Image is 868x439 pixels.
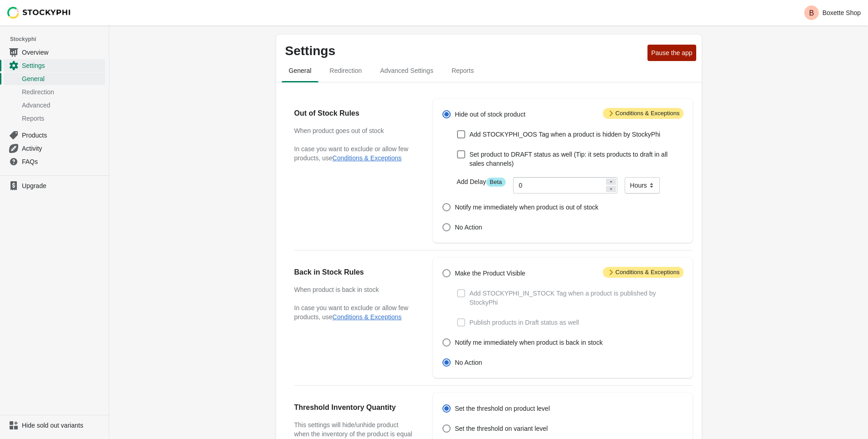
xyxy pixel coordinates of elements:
span: Conditions & Exceptions [603,267,683,278]
h2: Out of Stock Rules [294,108,415,119]
span: Notify me immediately when product is out of stock [455,203,598,212]
button: general [280,59,321,82]
span: Set the threshold on product level [455,404,550,413]
a: Advanced [4,98,105,112]
span: Hide out of stock product [455,110,525,119]
span: Beta [486,178,506,187]
p: Boxette Shop [822,9,861,16]
span: Overview [22,48,103,57]
span: Reports [444,62,481,79]
button: reports [442,59,483,82]
span: Stockyphi [10,35,109,44]
span: Upgrade [22,181,103,190]
button: redirection [320,59,371,82]
span: Add STOCKYPHI_IN_STOCK Tag when a product is published by StockyPhi [469,289,683,307]
img: Stockyphi [7,7,71,19]
a: Settings [4,59,105,72]
span: Set product to DRAFT status as well (Tip: it sets products to draft in all sales channels) [469,150,683,168]
span: Advanced Settings [373,62,441,79]
a: Hide sold out variants [4,419,105,432]
h2: Threshold Inventory Quantity [294,402,415,413]
h3: When product goes out of stock [294,126,415,135]
h2: Back in Stock Rules [294,267,415,278]
span: Advanced [22,101,103,110]
p: In case you want to exclude or allow few products, use [294,144,415,163]
button: Conditions & Exceptions [333,313,402,321]
span: General [282,62,319,79]
span: Redirection [22,87,103,97]
span: Settings [22,61,103,70]
button: Pause the app [647,45,696,61]
text: B [809,9,814,17]
span: Products [22,131,103,140]
span: Make the Product Visible [455,269,525,278]
a: Overview [4,46,105,59]
span: Conditions & Exceptions [603,108,683,119]
label: Add Delay [457,177,505,187]
a: Activity [4,142,105,155]
span: Publish products in Draft status as well [469,318,579,327]
span: Activity [22,144,103,153]
span: Avatar with initials B [804,5,819,20]
a: Products [4,128,105,142]
span: Notify me immediately when product is back in stock [455,338,602,347]
span: Pause the app [651,49,692,56]
span: No Action [455,358,482,367]
span: Set the threshold on variant level [455,424,548,433]
span: Add STOCKYPHI_OOS Tag when a product is hidden by StockyPhi [469,130,660,139]
span: No Action [455,223,482,232]
span: Hide sold out variants [22,421,103,430]
a: Redirection [4,85,105,98]
span: Reports [22,114,103,123]
span: General [22,74,103,83]
a: General [4,72,105,85]
a: Reports [4,112,105,125]
span: Redirection [322,62,369,79]
p: Settings [285,44,644,58]
a: Upgrade [4,179,105,192]
span: FAQs [22,157,103,166]
p: In case you want to exclude or allow few products, use [294,303,415,322]
h3: When product is back in stock [294,285,415,294]
button: Advanced settings [371,59,442,82]
button: Conditions & Exceptions [333,154,402,162]
a: FAQs [4,155,105,168]
button: Avatar with initials BBoxette Shop [801,4,864,22]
